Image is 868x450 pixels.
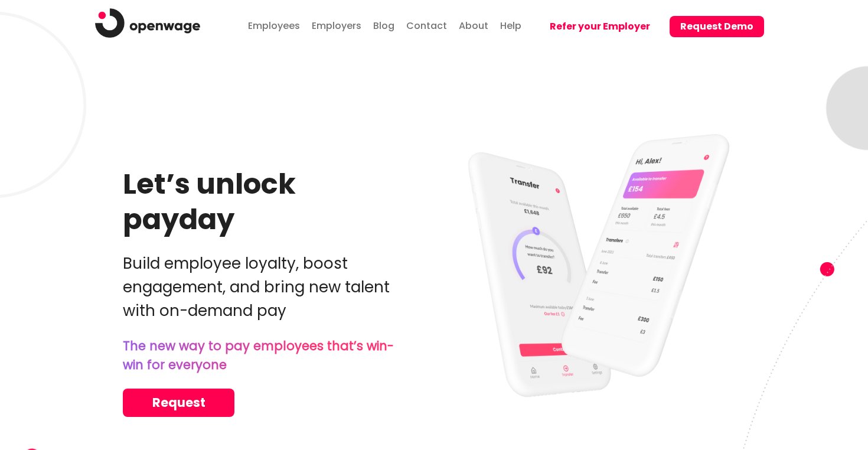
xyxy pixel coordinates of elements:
[309,8,364,41] a: Employers
[123,167,396,237] h1: Let’s unlock payday
[403,8,450,41] a: Contact
[370,8,397,41] a: Blog
[412,107,745,419] img: mobile
[123,389,234,417] a: Request Demo
[123,252,396,322] p: Build employee loyalty, boost engagement, and bring new talent with on-demand pay
[530,4,661,51] a: Refer your Employer
[95,8,200,38] img: logo.png
[670,16,764,37] button: Request Demo
[763,381,855,415] iframe: Help widget launcher
[245,8,303,41] a: Employees
[661,4,764,51] a: Request Demo
[539,16,661,37] button: Refer your Employer
[123,337,396,374] p: The new way to pay employees that’s win-win for everyone
[497,8,524,41] a: Help
[456,8,491,41] a: About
